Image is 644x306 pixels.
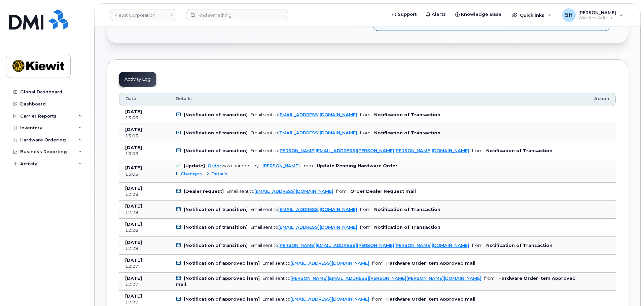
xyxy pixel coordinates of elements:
[615,277,639,301] iframe: Messenger Launcher
[125,115,164,121] div: 13:03
[398,11,417,18] span: Support
[184,276,260,281] b: [Notification of approved item]
[208,163,221,168] a: Order
[125,133,164,139] div: 13:03
[588,93,616,106] th: Action
[125,145,142,150] b: [DATE]
[110,9,177,21] a: Kiewit Corporation
[125,165,142,170] b: [DATE]
[125,151,164,157] div: 13:03
[290,261,369,266] a: [EMAIL_ADDRESS][DOMAIN_NAME]
[262,163,300,168] a: [PERSON_NAME]
[507,8,556,22] div: Quicklinks
[360,130,371,135] span: from:
[278,148,469,153] a: [PERSON_NAME][EMAIL_ADDRESS][PERSON_NAME][PERSON_NAME][DOMAIN_NAME]
[125,246,164,252] div: 12:28
[125,127,142,132] b: [DATE]
[472,243,484,248] span: from:
[186,9,288,21] input: Find something...
[486,148,552,153] b: Notification of Transaction
[181,171,202,177] span: Changes
[250,130,357,135] div: Email sent to
[262,297,369,302] div: Email sent to
[184,243,248,248] b: [Notification of transition]
[374,130,440,135] b: Notification of Transaction
[125,171,164,177] div: 13:03
[421,8,451,21] a: Alerts
[184,261,260,266] b: [Notification of approved item]
[578,10,616,15] span: [PERSON_NAME]
[350,189,416,194] b: Order Dealer Request mail
[184,148,248,153] b: [Notification of transition]
[262,261,369,266] div: Email sent to
[578,15,616,20] span: Wireless Admin
[461,11,502,18] span: Knowledge Base
[254,189,333,194] a: [EMAIL_ADDRESS][DOMAIN_NAME]
[486,243,552,248] b: Notification of Transaction
[125,191,164,198] div: 12:28
[125,109,142,114] b: [DATE]
[125,281,164,288] div: 12:27
[387,8,421,21] a: Support
[565,11,573,19] span: SH
[125,222,142,227] b: [DATE]
[184,130,248,135] b: [Notification of transition]
[484,276,496,281] span: from:
[125,186,142,191] b: [DATE]
[558,8,628,22] div: Sharon Henry
[211,171,227,177] span: Details
[125,263,164,269] div: 12:27
[278,112,357,117] a: [EMAIL_ADDRESS][DOMAIN_NAME]
[176,96,192,102] span: Details
[372,261,384,266] span: from:
[250,112,357,117] div: Email sent to
[372,297,384,302] span: from:
[208,163,251,168] div: was changed
[126,96,136,102] span: Date
[360,112,371,117] span: from:
[253,163,260,168] span: by:
[360,225,371,230] span: from:
[184,112,248,117] b: [Notification of transition]
[184,225,248,230] b: [Notification of transition]
[472,148,484,153] span: from:
[432,11,446,18] span: Alerts
[278,130,357,135] a: [EMAIL_ADDRESS][DOMAIN_NAME]
[176,276,576,287] b: Hardware Order Item Approved mail
[302,163,314,168] span: from:
[125,240,142,245] b: [DATE]
[374,112,440,117] b: Notification of Transaction
[250,243,469,248] div: Email sent to
[125,227,164,233] div: 12:28
[184,189,224,194] b: [Dealer request]
[317,163,397,168] b: Update Pending Hardware Order
[226,189,333,194] div: Email sent to
[184,297,260,302] b: [Notification of approved item]
[290,276,481,281] a: [PERSON_NAME][EMAIL_ADDRESS][PERSON_NAME][PERSON_NAME][DOMAIN_NAME]
[125,276,142,281] b: [DATE]
[125,210,164,216] div: 12:28
[184,207,248,212] b: [Notification of transition]
[386,297,475,302] b: Hardware Order Item Approved mail
[125,294,142,299] b: [DATE]
[125,300,164,306] div: 12:27
[374,225,440,230] b: Notification of Transaction
[262,276,481,281] div: Email sent to
[125,204,142,209] b: [DATE]
[250,207,357,212] div: Email sent to
[451,8,506,21] a: Knowledge Base
[374,207,440,212] b: Notification of Transaction
[520,12,544,18] span: Quicklinks
[278,207,357,212] a: [EMAIL_ADDRESS][DOMAIN_NAME]
[278,243,469,248] a: [PERSON_NAME][EMAIL_ADDRESS][PERSON_NAME][PERSON_NAME][DOMAIN_NAME]
[360,207,371,212] span: from:
[125,258,142,263] b: [DATE]
[386,261,475,266] b: Hardware Order Item Approved mail
[184,163,205,168] b: [Update]
[250,148,469,153] div: Email sent to
[278,225,357,230] a: [EMAIL_ADDRESS][DOMAIN_NAME]
[336,189,348,194] span: from:
[290,297,369,302] a: [EMAIL_ADDRESS][DOMAIN_NAME]
[250,225,357,230] div: Email sent to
